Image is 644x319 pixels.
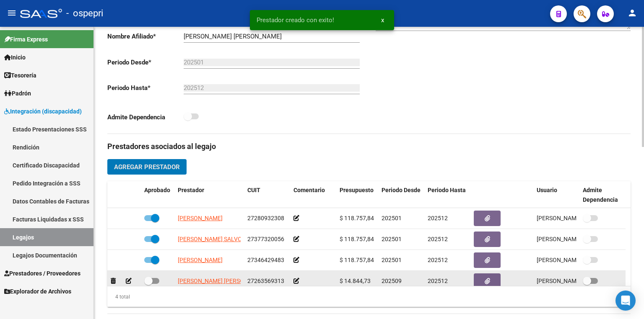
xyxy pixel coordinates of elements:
datatable-header-cell: Prestador [174,181,244,209]
span: Periodo Desde [382,187,421,193]
h3: Prestadores asociados al legajo [107,141,631,152]
span: Prestador [178,187,204,193]
span: 27377320056 [247,236,284,242]
span: [PERSON_NAME] [PERSON_NAME] [178,278,269,284]
p: Admite Dependencia [107,113,184,122]
span: 202512 [428,278,448,284]
span: 202512 [428,257,448,263]
p: Periodo Hasta [107,83,184,93]
datatable-header-cell: Admite Dependencia [579,181,626,209]
span: Inicio [4,53,26,62]
span: 202512 [428,215,448,221]
datatable-header-cell: Presupuesto [336,181,378,209]
button: Agregar Prestador [107,159,187,175]
datatable-header-cell: Periodo Hasta [424,181,470,209]
span: [PERSON_NAME] [DATE] [537,215,602,221]
span: 27346429483 [247,257,284,263]
button: x [374,13,391,28]
span: 202509 [382,278,402,284]
datatable-header-cell: Comentario [290,181,336,209]
span: Padrón [4,89,31,98]
span: [PERSON_NAME] [178,257,223,263]
div: Open Intercom Messenger [615,291,636,311]
span: Firma Express [4,35,48,44]
span: [PERSON_NAME] [DATE] [537,278,602,284]
span: Integración (discapacidad) [4,107,82,116]
span: 202501 [382,215,402,221]
span: [PERSON_NAME] [178,215,223,221]
span: $ 118.757,84 [340,236,374,242]
span: Admite Dependencia [583,187,618,203]
span: CUIT [247,187,260,193]
span: [PERSON_NAME] SALVO [PERSON_NAME] [178,236,288,242]
span: $ 118.757,84 [340,215,374,221]
span: - ospepri [66,4,103,23]
div: 4 total [107,292,130,301]
span: 27263569313 [247,278,284,284]
datatable-header-cell: Aprobado [141,181,174,209]
p: Nombre Afiliado [107,32,184,41]
span: Presupuesto [340,187,374,193]
span: $ 118.757,84 [340,257,374,263]
span: 202501 [382,257,402,263]
span: 202501 [382,236,402,242]
mat-icon: menu [7,8,17,18]
datatable-header-cell: Usuario [533,181,579,209]
mat-icon: person [627,8,637,18]
span: 27280932308 [247,215,284,221]
span: [PERSON_NAME] [DATE] [537,236,602,242]
span: Aprobado [144,187,170,193]
span: Prestadores / Proveedores [4,269,80,278]
p: Periodo Desde [107,58,184,67]
span: Tesorería [4,71,36,80]
span: [PERSON_NAME] [DATE] [537,257,602,263]
datatable-header-cell: Periodo Desde [378,181,424,209]
datatable-header-cell: CUIT [244,181,290,209]
span: Periodo Hasta [428,187,466,193]
span: Agregar Prestador [114,163,180,171]
span: $ 14.844,73 [340,278,371,284]
span: Usuario [537,187,557,193]
span: Explorador de Archivos [4,287,71,296]
span: x [381,16,384,24]
span: Comentario [293,187,325,193]
span: 202512 [428,236,448,242]
span: Prestador creado con exito! [257,16,334,24]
